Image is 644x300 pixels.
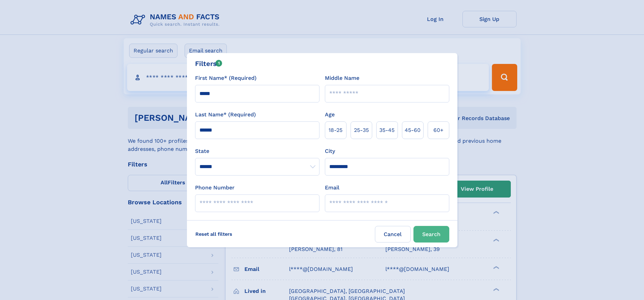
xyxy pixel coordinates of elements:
[195,147,319,155] label: State
[433,126,444,134] span: 60+
[405,126,421,134] span: 45‑60
[325,111,335,119] label: Age
[375,226,411,243] label: Cancel
[413,226,449,243] button: Search
[195,59,222,69] div: Filters
[195,74,257,82] label: First Name* (Required)
[354,126,369,134] span: 25‑35
[329,126,342,134] span: 18‑25
[325,184,339,192] label: Email
[195,184,235,192] label: Phone Number
[325,147,335,155] label: City
[379,126,395,134] span: 35‑45
[195,111,256,119] label: Last Name* (Required)
[191,226,237,242] label: Reset all filters
[325,74,359,82] label: Middle Name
